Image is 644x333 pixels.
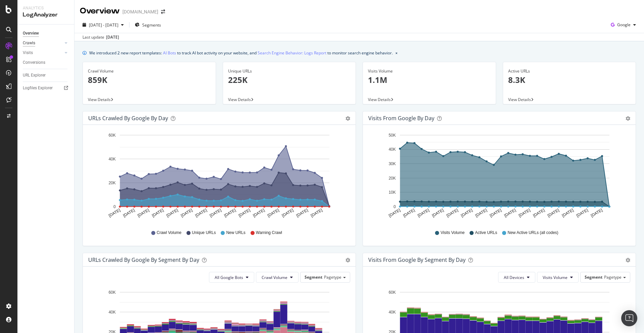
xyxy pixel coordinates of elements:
text: [DATE] [475,208,488,218]
text: [DATE] [252,208,266,218]
div: Analytics [23,5,69,11]
text: [DATE] [137,208,150,218]
button: [DATE] - [DATE] [80,19,126,30]
text: 40K [389,147,396,152]
text: [DATE] [460,208,474,218]
div: Unique URLs [228,68,351,74]
text: [DATE] [195,208,208,218]
text: 20K [109,181,116,185]
text: [DATE] [518,208,531,218]
p: 1.1M [368,74,491,86]
span: Segment [305,274,322,280]
a: Search Engine Behavior: Logs Report [258,49,326,56]
text: [DATE] [590,208,603,218]
div: Crawl Volume [88,68,211,74]
text: 60K [389,290,396,295]
text: 0 [113,204,116,209]
text: 60K [109,290,116,295]
svg: A chart. [368,130,630,224]
span: New URLs [226,230,245,236]
text: [DATE] [238,208,251,218]
text: [DATE] [576,208,589,218]
a: Visits [23,49,63,56]
div: Visits Volume [368,68,491,74]
button: Segments [132,19,164,30]
text: [DATE] [489,208,502,218]
text: [DATE] [446,208,459,218]
span: View Details [368,97,391,102]
div: gear [626,258,630,263]
button: Google [608,19,639,30]
span: All Devices [504,275,524,280]
p: 859K [88,74,211,86]
span: Visits Volume [543,275,568,280]
div: We introduced 2 new report templates: to track AI bot activity on your website, and to monitor se... [89,49,393,56]
div: gear [345,258,350,263]
span: Segment [585,274,602,280]
div: Logfiles Explorer [23,85,53,92]
text: [DATE] [388,208,401,218]
div: Visits from Google By Segment By Day [368,256,466,263]
div: Overview [80,5,120,17]
text: 50K [389,133,396,138]
div: [DOMAIN_NAME] [122,8,158,15]
text: [DATE] [108,208,121,218]
div: Last update [83,34,119,40]
text: [DATE] [122,208,136,218]
span: Active URLs [475,230,497,236]
div: Conversions [23,59,45,66]
text: [DATE] [547,208,560,218]
span: Crawl Volume [262,275,287,280]
span: Crawl Volume [157,230,181,236]
a: Conversions [23,59,69,66]
span: View Details [508,97,531,102]
span: [DATE] - [DATE] [89,22,118,28]
div: Visits from Google by day [368,115,434,122]
text: 40K [109,310,116,315]
text: 40K [109,157,116,161]
span: View Details [228,97,251,102]
div: Overview [23,30,39,37]
span: View Details [88,97,111,102]
text: 60K [109,133,116,138]
span: Visits Volume [440,230,465,236]
button: All Devices [498,272,535,283]
text: 0 [393,204,396,209]
span: Warning Crawl [256,230,282,236]
text: 20K [389,176,396,181]
div: Visits [23,49,33,56]
span: Google [617,22,631,28]
text: 40K [389,310,396,315]
text: [DATE] [223,208,237,218]
a: Logfiles Explorer [23,85,69,92]
span: Pagetype [324,274,341,280]
div: Active URLs [508,68,631,74]
text: [DATE] [431,208,444,218]
p: 8.3K [508,74,631,86]
button: All Google Bots [209,272,254,283]
a: Overview [23,30,69,37]
text: [DATE] [417,208,430,218]
div: gear [345,116,350,121]
text: [DATE] [503,208,517,218]
text: [DATE] [296,208,309,218]
svg: A chart. [88,130,350,224]
button: Crawl Volume [256,272,299,283]
div: Open Intercom Messenger [621,310,637,326]
div: Crawls [23,40,35,47]
div: URLs Crawled by Google by day [88,115,168,122]
div: gear [626,116,630,121]
p: 225K [228,74,351,86]
span: Unique URLs [192,230,216,236]
text: [DATE] [180,208,194,218]
span: New Active URLs (all codes) [507,230,558,236]
button: Visits Volume [537,272,579,283]
div: info banner [83,49,636,56]
div: URLs Crawled by Google By Segment By Day [88,256,199,263]
div: arrow-right-arrow-left [161,9,165,14]
text: [DATE] [532,208,546,218]
text: [DATE] [166,208,179,218]
text: 10K [389,190,396,195]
